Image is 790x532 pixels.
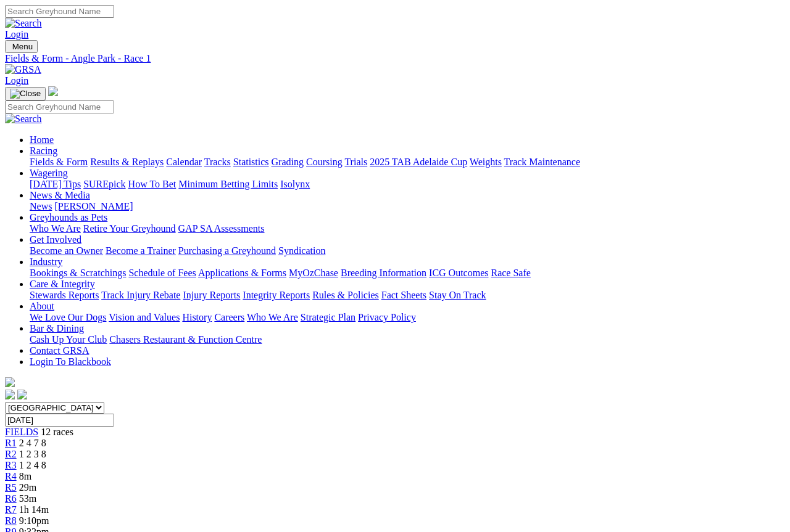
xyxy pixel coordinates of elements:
a: Coursing [306,157,343,167]
a: Weights [470,157,502,167]
a: Race Safe [491,268,530,278]
a: FIELDS [5,427,38,437]
span: 1 2 4 8 [19,460,46,470]
a: R6 [5,493,17,504]
button: Toggle navigation [5,87,46,100]
button: Toggle navigation [5,40,38,53]
a: Track Maintenance [504,157,580,167]
a: Wagering [30,168,68,178]
a: News & Media [30,190,90,200]
a: Industry [30,256,62,267]
input: Search [5,100,114,113]
div: Bar & Dining [30,334,785,345]
a: [DATE] Tips [30,179,81,189]
a: Greyhounds as Pets [30,212,107,223]
span: 1 2 3 8 [19,449,46,459]
a: Breeding Information [341,268,426,278]
a: News [30,201,52,211]
a: Grading [272,157,304,167]
img: facebook.svg [5,390,15,399]
a: How To Bet [128,179,177,189]
a: Tracks [204,157,231,167]
a: R2 [5,449,17,459]
a: Bar & Dining [30,323,84,334]
a: Racing [30,145,57,156]
a: Vision and Values [109,312,180,322]
span: 2 4 7 8 [19,438,46,448]
span: 53m [19,493,36,504]
a: Stewards Reports [30,290,99,300]
a: [PERSON_NAME] [54,201,133,211]
input: Search [5,5,114,18]
a: Chasers Restaurant & Function Centre [109,334,262,345]
a: R3 [5,460,17,470]
a: SUREpick [83,179,125,189]
img: twitter.svg [17,390,27,399]
a: Stay On Track [429,290,486,300]
a: Isolynx [280,179,310,189]
div: Care & Integrity [30,290,785,301]
a: Applications & Forms [198,268,286,278]
a: GAP SA Assessments [178,223,265,234]
div: Greyhounds as Pets [30,223,785,234]
span: 1h 14m [19,504,49,515]
a: History [182,312,212,322]
a: Login To Blackbook [30,356,111,367]
a: MyOzChase [289,268,338,278]
a: Track Injury Rebate [101,290,180,300]
span: 9:10pm [19,515,49,526]
a: Fact Sheets [381,290,426,300]
a: R8 [5,515,17,526]
a: Login [5,75,28,86]
a: Become a Trainer [106,245,176,256]
img: Search [5,18,42,29]
a: R7 [5,504,17,515]
span: 29m [19,482,36,493]
a: Contact GRSA [30,345,89,356]
div: Wagering [30,179,785,190]
a: Rules & Policies [312,290,379,300]
input: Select date [5,414,114,427]
a: Minimum Betting Limits [178,179,278,189]
a: We Love Our Dogs [30,312,106,322]
span: 12 races [41,427,73,437]
a: Get Involved [30,234,81,245]
a: Syndication [278,245,325,256]
a: Cash Up Your Club [30,334,107,345]
a: 2025 TAB Adelaide Cup [370,157,467,167]
a: Schedule of Fees [128,268,196,278]
a: Fields & Form - Angle Park - Race 1 [5,53,785,64]
img: Search [5,113,42,125]
a: About [30,301,54,311]
img: logo-grsa-white.png [48,86,58,96]
div: Get Involved [30,245,785,256]
a: Home [30,134,54,145]
a: Integrity Reports [243,290,310,300]
a: Become an Owner [30,245,103,256]
a: Retire Your Greyhound [83,223,176,234]
a: Fields & Form [30,157,88,167]
a: Care & Integrity [30,279,95,289]
a: R1 [5,438,17,448]
img: logo-grsa-white.png [5,377,15,387]
div: Racing [30,157,785,168]
a: R4 [5,471,17,481]
a: Calendar [166,157,202,167]
a: Login [5,29,28,39]
img: GRSA [5,64,41,75]
a: Bookings & Scratchings [30,268,126,278]
a: Results & Replays [90,157,164,167]
a: Injury Reports [183,290,240,300]
span: Menu [12,42,33,51]
a: Who We Are [247,312,298,322]
a: Who We Are [30,223,81,234]
div: Industry [30,268,785,279]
